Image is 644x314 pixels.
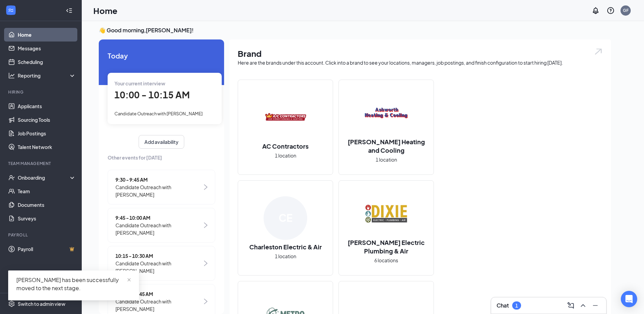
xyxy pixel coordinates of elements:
[93,5,117,16] h1: Home
[115,183,202,198] span: Candidate Outreach with [PERSON_NAME]
[374,257,398,264] span: 6 locations
[127,278,131,282] span: close
[592,6,600,15] svg: Notifications
[275,152,296,159] span: 1 location
[339,238,434,255] h2: [PERSON_NAME] Electric Plumbing & Air
[114,111,203,116] span: Candidate Outreach with [PERSON_NAME]
[339,137,434,154] h2: [PERSON_NAME] Heating and Cooling
[579,301,587,310] svg: ChevronUp
[364,192,408,235] img: Dixie Electric Plumbing & Air
[18,212,76,225] a: Surveys
[621,291,637,307] div: Open Intercom Messenger
[565,300,576,311] button: ComposeMessage
[497,302,509,309] h3: Chat
[115,298,202,313] span: Candidate Outreach with [PERSON_NAME]
[594,48,603,55] img: open.6027fd2a22e1237b5b06.svg
[99,27,611,34] h3: 👋 Good morning, [PERSON_NAME] !
[18,174,70,181] div: Onboarding
[623,7,629,13] div: GF
[264,96,307,139] img: AC Contractors
[18,72,76,79] div: Reporting
[238,48,603,59] h1: Brand
[255,142,315,150] h2: AC Contractors
[8,72,15,79] svg: Analysis
[114,80,165,86] span: Your current interview
[115,260,202,275] span: Candidate Outreach with [PERSON_NAME]
[8,174,15,181] svg: UserCheck
[115,214,202,221] span: 9:45 - 10:00 AM
[114,89,190,100] span: 10:00 - 10:15 AM
[238,59,603,66] div: Here are the brands under this account. Click into a brand to see your locations, managers, job p...
[242,243,329,251] h2: Charleston Electric & Air
[18,28,76,42] a: Home
[18,242,76,256] a: PayrollCrown
[108,50,215,61] span: Today
[364,91,408,135] img: Ashworth Heating and Cooling
[515,303,518,309] div: 1
[18,99,76,113] a: Applicants
[591,301,599,310] svg: Minimize
[7,7,14,14] svg: WorkstreamLogo
[18,184,76,198] a: Team
[578,300,588,311] button: ChevronUp
[607,6,615,15] svg: QuestionInfo
[115,176,202,183] span: 9:30 - 9:45 AM
[16,276,131,292] div: [PERSON_NAME] has been successfully moved to the next stage.
[279,210,293,226] span: C E
[590,300,601,311] button: Minimize
[18,55,76,69] a: Scheduling
[66,7,73,14] svg: Collapse
[8,161,75,166] div: Team Management
[8,232,75,238] div: Payroll
[115,290,202,298] span: 10:30 - 10:45 AM
[376,156,397,163] span: 1 location
[18,127,76,140] a: Job Postings
[115,252,202,260] span: 10:15 - 10:30 AM
[18,198,76,212] a: Documents
[139,135,184,149] button: Add availability
[18,113,76,127] a: Sourcing Tools
[18,42,76,55] a: Messages
[567,301,575,310] svg: ComposeMessage
[8,89,75,95] div: Hiring
[18,140,76,154] a: Talent Network
[108,154,215,161] span: Other events for [DATE]
[115,221,202,236] span: Candidate Outreach with [PERSON_NAME]
[275,252,296,260] span: 1 location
